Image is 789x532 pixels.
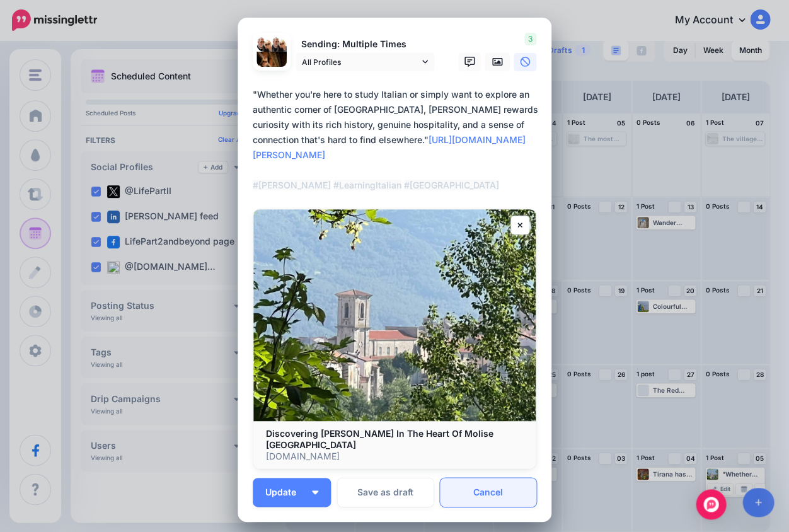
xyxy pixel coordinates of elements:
button: Update [253,478,331,507]
b: Discovering [PERSON_NAME] In The Heart Of Molise [GEOGRAPHIC_DATA] [266,428,493,450]
mark: #[PERSON_NAME] [253,180,331,190]
span: Update [265,488,306,497]
p: Sending: Multiple Times [296,37,434,52]
img: 1516766836653-45072.png [256,52,287,82]
span: All Profiles [302,55,419,69]
a: All Profiles [296,53,434,71]
a: Cancel [440,478,536,507]
button: Save as draft [337,478,434,507]
p: [DOMAIN_NAME] [266,451,523,462]
span: 3 [524,33,536,45]
div: Open Intercom Messenger [696,489,726,519]
img: pSa9O0jm-22922.jpg [256,37,272,52]
img: Discovering Agnone In The Heart Of Molise Italy [253,209,536,421]
img: arrow-down-white.png [312,490,318,494]
img: 122702448_187491306275956_411092281563318480_n-bsa33118.jpg [272,37,287,52]
div: "Whether you're here to study Italian or simply want to explore an authentic corner of [GEOGRAPHI... [253,87,543,193]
